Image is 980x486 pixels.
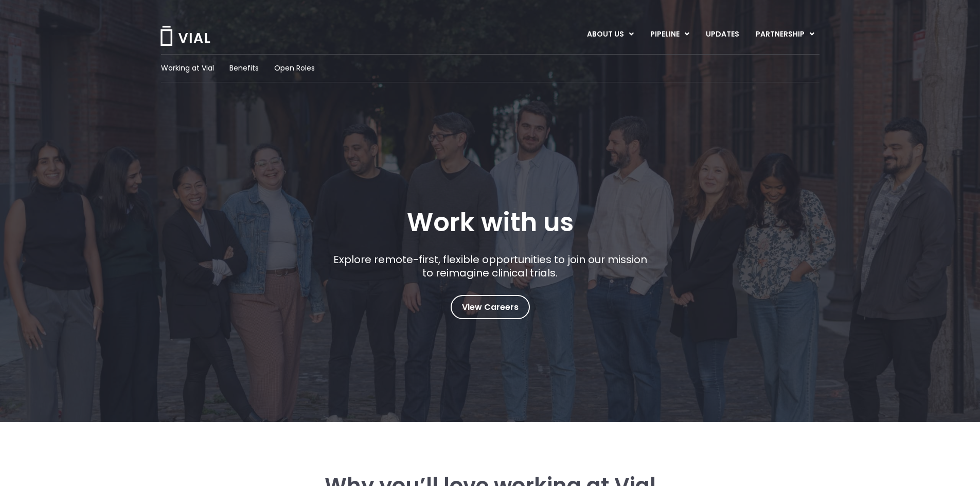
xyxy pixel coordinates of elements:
h1: Work with us [407,207,574,237]
a: PARTNERSHIPMenu Toggle [747,26,823,43]
a: View Careers [451,295,530,319]
a: Working at Vial [161,63,214,74]
a: Open Roles [274,63,315,74]
a: PIPELINEMenu Toggle [642,26,697,43]
p: Explore remote-first, flexible opportunities to join our mission to reimagine clinical trials. [329,253,651,280]
span: View Careers [462,301,519,314]
a: Benefits [229,63,259,74]
a: UPDATES [698,26,747,43]
a: ABOUT USMenu Toggle [579,26,642,43]
img: Vial Logo [159,26,211,46]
